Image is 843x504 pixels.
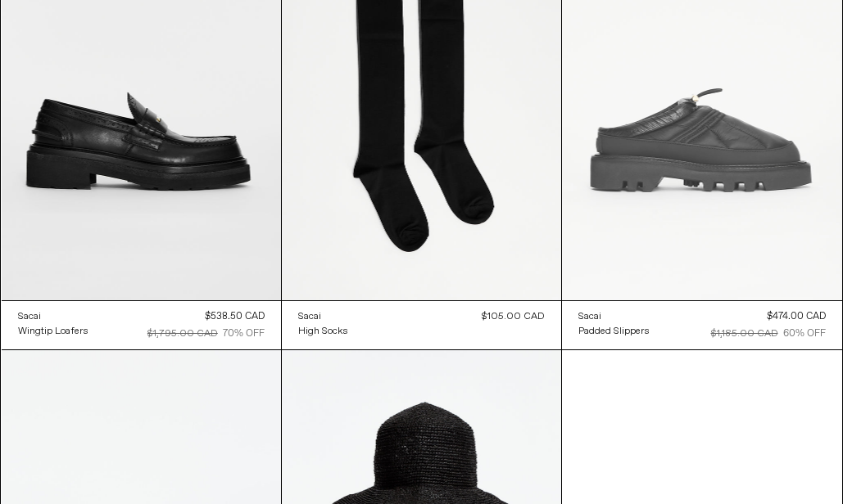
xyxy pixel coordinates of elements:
a: Padded Slippers [578,324,650,339]
a: Sacai [298,309,348,324]
div: High Socks [298,325,348,339]
a: Sacai [578,309,650,324]
div: 60% OFF [783,326,826,341]
div: $1,795.00 CAD [147,326,218,341]
a: Sacai [18,309,88,324]
div: $105.00 CAD [482,309,545,324]
div: Sacai [18,310,41,324]
div: $538.50 CAD [205,309,265,324]
a: Wingtip Loafers [18,324,88,339]
div: Wingtip Loafers [18,325,88,339]
a: High Socks [298,324,348,339]
div: Padded Slippers [578,325,650,339]
div: 70% OFF [223,326,265,341]
div: $1,185.00 CAD [711,326,778,341]
div: Sacai [578,310,601,324]
div: Sacai [298,310,321,324]
div: $474.00 CAD [767,309,826,324]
